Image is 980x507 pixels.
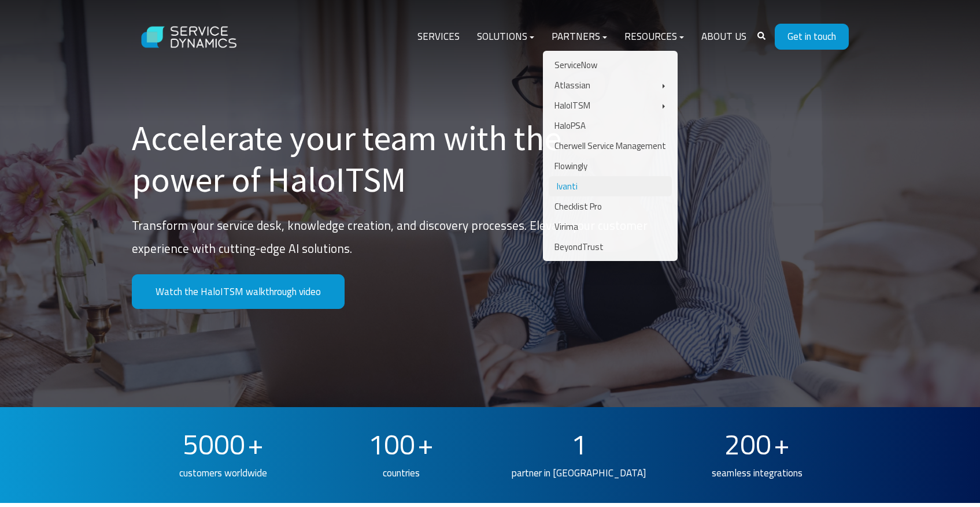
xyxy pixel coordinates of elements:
[543,23,616,51] a: Partners
[549,115,672,136] a: HaloPSA
[693,23,755,51] a: About Us
[333,464,469,482] p: countries
[132,15,247,59] img: Service Dynamics Logo - White
[511,464,647,482] p: partner in [GEOGRAPHIC_DATA]
[183,423,245,465] span: 5000
[132,117,658,200] h1: Accelerate your team with the power of HaloITSM
[549,55,672,75] a: ServiceNow
[132,274,345,310] a: Watch the HaloITSM walkthrough video
[549,196,672,217] a: Checklist Pro
[156,464,291,482] p: customers worldwide
[549,217,672,237] a: Virima
[571,423,587,465] span: 1
[468,23,543,51] a: Solutions
[724,423,771,465] span: 200
[775,24,849,50] a: Get in touch
[409,23,468,51] a: Services
[409,23,755,51] div: Navigation Menu
[549,156,672,176] a: Flowingly
[549,136,672,156] a: Cherwell Service Management
[368,423,415,465] span: 100
[549,176,672,196] a: Ivanti
[549,95,672,115] a: HaloITSM
[549,237,672,257] a: BeyondTrust
[689,464,825,482] p: seamless integrations
[132,214,658,260] p: Transform your service desk, knowledge creation, and discovery processes. Elevate your customer e...
[616,23,693,51] a: Resources
[774,423,790,465] span: +
[247,423,264,465] span: +
[417,423,434,465] span: +
[549,75,672,95] a: Atlassian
